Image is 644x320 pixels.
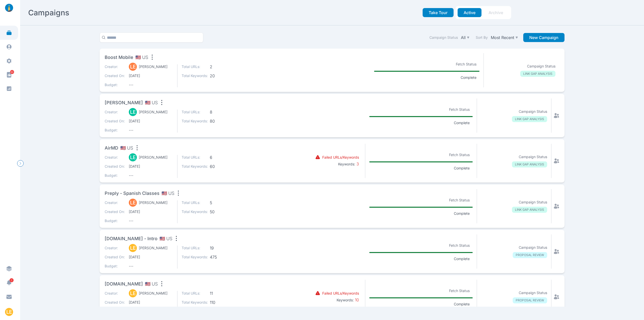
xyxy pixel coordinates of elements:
[210,255,236,260] span: 475
[145,280,158,288] span: 🇺🇸 US
[338,162,355,166] b: Keywords:
[210,73,236,78] span: 20
[182,64,208,69] p: Total URLs:
[139,245,168,251] p: [PERSON_NAME]
[490,34,519,41] button: Most Recent
[105,164,125,169] p: Created On:
[105,173,125,178] p: Budget:
[458,75,479,80] p: Complete
[182,291,208,296] p: Total URLs:
[105,209,125,214] p: Created On:
[105,128,125,133] p: Budget:
[460,34,471,41] button: All
[105,64,125,69] p: Creator:
[105,82,125,87] p: Budget:
[451,120,473,125] p: Complete
[182,300,208,305] p: Total Keywords:
[519,245,547,250] p: Campaign Status
[210,200,236,205] span: 5
[10,70,14,74] span: 82
[105,300,125,305] p: Created On:
[182,209,208,214] p: Total Keywords:
[513,297,547,303] p: PROPOSAL REVIEW
[3,4,15,12] img: linklaunch_small.2ae18699.png
[129,244,137,252] div: LE
[139,155,168,160] p: [PERSON_NAME]
[129,164,173,169] span: [DATE]
[355,161,359,166] span: 3
[322,291,359,296] p: Failed URLs/Keywords
[512,207,547,213] p: LINK GAP ANALYSIS
[512,161,547,167] p: LINK GAP ANALYSIS
[129,82,173,87] span: ---
[182,110,208,115] p: Total URLs:
[453,61,479,68] p: Fetch Status
[105,291,125,296] p: Creator:
[129,218,173,223] span: ---
[527,64,555,69] p: Campaign Status
[105,73,125,78] p: Created On:
[129,153,137,161] div: LE
[210,119,236,124] span: 80
[182,200,208,205] p: Total URLs:
[210,209,236,214] span: 50
[491,35,514,40] p: Most Recent
[105,245,125,251] p: Creator:
[446,197,473,204] p: Fetch Status
[519,154,547,159] p: Campaign Status
[210,110,236,115] span: 8
[451,256,473,261] p: Complete
[120,145,133,152] span: 🇺🇸 US
[182,119,208,124] p: Total Keywords:
[129,173,173,178] span: ---
[182,164,208,169] p: Total Keywords:
[129,73,173,78] span: [DATE]
[129,108,137,116] div: LE
[210,164,236,169] span: 60
[519,290,547,295] p: Campaign Status
[129,199,137,207] div: LE
[451,211,473,216] p: Complete
[210,291,236,296] span: 11
[519,200,547,205] p: Campaign Status
[105,235,157,242] span: [DOMAIN_NAME] - Intro
[105,280,143,288] span: [DOMAIN_NAME]
[129,63,137,71] div: LE
[105,255,125,260] p: Created On:
[129,264,173,269] span: ---
[458,8,481,17] button: Active
[519,109,547,114] p: Campaign Status
[182,73,208,78] p: Total Keywords:
[139,291,168,296] p: [PERSON_NAME]
[105,190,159,197] span: Preply - Spanish Classes
[446,287,473,294] p: Fetch Status
[446,242,473,249] p: Fetch Status
[159,235,172,242] span: 🇺🇸 US
[520,71,555,77] p: LINK GAP ANALYSIS
[182,255,208,260] p: Total Keywords:
[513,252,547,258] p: PROPOSAL REVIEW
[523,33,565,42] button: New Campaign
[105,54,133,61] span: Boost Mobile
[129,209,173,214] span: [DATE]
[182,155,208,160] p: Total URLs:
[446,151,473,158] p: Fetch Status
[354,297,359,302] span: 10
[162,190,174,197] span: 🇺🇸 US
[423,8,454,17] button: Take Tour
[210,245,236,251] span: 19
[446,106,473,113] p: Fetch Status
[461,35,466,40] p: All
[210,64,236,69] span: 2
[476,35,488,40] label: Sort By
[482,8,509,17] button: Archive
[28,8,69,17] h2: Campaigns
[451,166,473,171] p: Complete
[512,116,547,122] p: LINK GAP ANALYSIS
[105,110,125,115] p: Creator:
[210,300,236,305] span: 110
[129,300,173,305] span: [DATE]
[105,155,125,160] p: Creator:
[139,200,168,205] p: [PERSON_NAME]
